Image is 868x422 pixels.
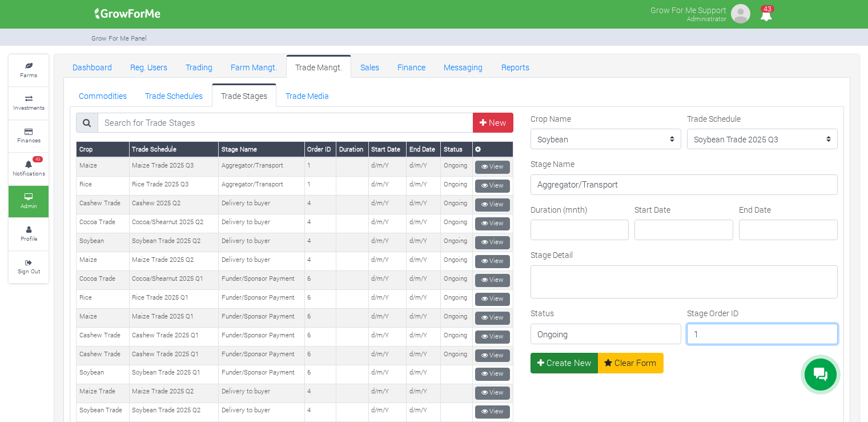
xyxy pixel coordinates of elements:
p: Grow For Me Support [650,2,726,16]
label: Duration (mnth) [531,204,588,216]
td: 6 [304,365,336,384]
label: Trade Schedule [687,113,741,125]
i: Notifications [755,2,777,28]
a: View [475,387,510,400]
a: Trade Media [276,83,338,106]
td: d/m/Y [368,309,406,328]
td: Rice [77,290,130,309]
td: d/m/Y [407,157,441,176]
td: Soybean Trade [77,403,130,421]
td: Delivery to buyer [219,252,304,271]
td: d/m/Y [368,384,406,403]
td: Ongoing [441,233,473,252]
a: New [473,113,513,133]
td: d/m/Y [368,157,406,176]
td: Delivery to buyer [219,403,304,421]
a: Clear Form [597,353,664,373]
label: Stage Detail [531,249,573,261]
td: Cashew 2025 Q2 [129,196,219,214]
td: d/m/Y [407,384,441,403]
td: Cashew Trade [77,196,130,214]
td: d/m/Y [368,177,406,196]
a: View [475,293,510,306]
td: Ongoing [441,177,473,196]
td: 6 [304,347,336,365]
label: Status [531,307,554,319]
td: d/m/Y [407,252,441,271]
td: Maize Trade 2025 Q2 [129,252,219,271]
th: Duration [336,142,369,157]
td: Ongoing [441,290,473,309]
a: Messaging [435,55,492,78]
td: Funder/Sponsor Payment [219,365,304,384]
td: Delivery to buyer [219,233,304,252]
a: Investments [9,87,49,119]
td: Ongoing [441,309,473,328]
td: d/m/Y [368,290,406,309]
td: Maize [77,157,130,176]
a: View [475,312,510,325]
a: View [475,274,510,287]
td: Soybean [77,365,130,384]
td: Ongoing [441,196,473,214]
a: View [475,349,510,363]
td: d/m/Y [407,347,441,365]
td: 6 [304,290,336,309]
td: Soybean Trade 2025 Q1 [129,365,219,384]
td: d/m/Y [368,252,406,271]
th: Order ID [304,142,336,157]
small: Investments [13,103,45,112]
a: View [475,368,510,381]
a: Trade Mangt. [286,55,351,78]
a: View [475,405,510,419]
small: Sign Out [18,267,40,275]
td: d/m/Y [368,196,406,214]
a: View [475,331,510,344]
td: d/m/Y [407,196,441,214]
th: Stage Name [219,142,304,157]
th: End Date [407,142,441,157]
td: 6 [304,309,336,328]
small: Administrator [687,14,726,23]
td: Maize Trade 2025 Q2 [129,384,219,403]
small: Admin [21,202,37,210]
td: d/m/Y [407,290,441,309]
a: Trading [176,55,222,78]
label: Start Date [634,204,670,216]
td: Cashew Trade [77,328,130,347]
label: Crop Name [531,113,571,125]
td: d/m/Y [407,233,441,252]
td: Cashew Trade 2025 Q1 [129,328,219,347]
td: Funder/Sponsor Payment [219,328,304,347]
td: 6 [304,271,336,290]
td: d/m/Y [368,271,406,290]
a: View [475,217,510,230]
label: Stage Name [531,158,574,170]
td: Rice [77,177,130,196]
td: Cocoa/Shearnut 2025 Q1 [129,271,219,290]
td: Maize [77,252,130,271]
span: 43 [33,156,43,163]
a: Finance [388,55,435,78]
button: Create New [531,353,598,373]
small: Farms [20,71,37,79]
th: Start Date [368,142,406,157]
th: Crop [77,142,130,157]
td: Ongoing [441,328,473,347]
a: View [475,255,510,268]
a: Sales [351,55,388,78]
td: Maize Trade [77,384,130,403]
td: 4 [304,384,336,403]
td: Cocoa Trade [77,214,130,233]
td: Cocoa/Shearnut 2025 Q2 [129,214,219,233]
img: growforme image [729,2,752,25]
a: Reports [492,55,539,78]
input: Search for Trade Stages [98,113,474,133]
label: End Date [739,204,771,216]
small: Notifications [13,169,45,177]
span: 43 [761,5,774,13]
td: Ongoing [441,157,473,176]
td: Rice Trade 2025 Q1 [129,290,219,309]
a: Farms [9,55,49,86]
td: Funder/Sponsor Payment [219,290,304,309]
